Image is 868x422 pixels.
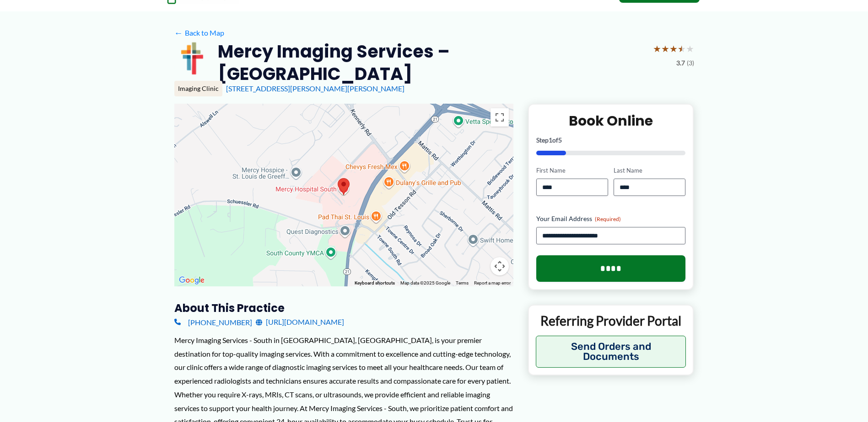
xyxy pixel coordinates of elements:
[536,112,686,130] h2: Book Online
[218,40,645,85] h2: Mercy Imaging Services – [GEOGRAPHIC_DATA]
[536,312,686,329] p: Referring Provider Portal
[177,274,207,286] img: Google
[536,137,686,143] p: Step of
[686,40,694,57] span: ★
[174,81,222,96] div: Imaging Clinic
[174,26,224,40] a: ←Back to Map
[226,84,404,93] a: [STREET_ADDRESS][PERSON_NAME][PERSON_NAME]
[669,40,678,57] span: ★
[614,166,685,175] label: Last Name
[653,40,661,57] span: ★
[558,136,562,144] span: 5
[491,108,509,127] button: Toggle fullscreen view
[678,40,686,57] span: ★
[174,315,252,329] a: [PHONE_NUMBER]
[174,28,183,37] span: ←
[687,57,694,69] span: (3)
[661,40,669,57] span: ★
[549,136,552,144] span: 1
[400,280,450,285] span: Map data ©2025 Google
[355,280,395,286] button: Keyboard shortcuts
[676,57,685,69] span: 3.7
[174,301,513,315] h3: About this practice
[256,315,344,329] a: [URL][DOMAIN_NAME]
[536,166,608,175] label: First Name
[491,257,509,275] button: Map camera controls
[536,336,686,368] button: Send Orders and Documents
[536,214,686,223] label: Your Email Address
[474,280,511,285] a: Report a map error
[456,280,469,285] a: Terms (opens in new tab)
[177,274,207,286] a: Open this area in Google Maps (opens a new window)
[595,216,621,222] span: (Required)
